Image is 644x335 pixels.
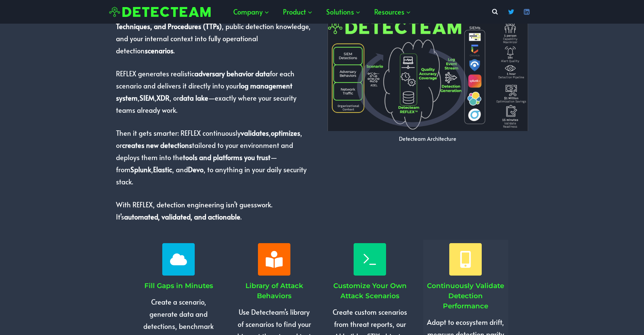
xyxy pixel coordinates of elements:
a: Linkedin [520,5,533,19]
button: View Search Form [489,6,501,18]
p: Detecteam’s transforms adversary , public detection knowledge, and your internal context into ful... [116,8,317,57]
button: Child menu of Product [276,2,319,22]
strong: Devo [188,165,204,174]
button: Child menu of Company [226,2,276,22]
strong: tools and platforms you trust [183,153,270,162]
strong: creates new detections [122,140,192,150]
strong: XDR [157,93,169,103]
button: Child menu of Resources [367,2,418,22]
strong: SIEM [140,93,154,103]
p: REFLEX generates realistic for each scenario and delivers it directly into your , , , or —exactly... [116,68,317,116]
h3: Continuously Validate Detection Performance [427,281,505,311]
img: Detecteam Data Flow [328,18,528,131]
strong: log management system [116,81,292,103]
p: Then it gets smarter: REFLEX continuously , , or tailored to your environment and deploys them in... [116,127,317,188]
p: With REFLEX, detection engineering isn’t guesswork. It’s . [116,199,317,223]
strong: Splunk [130,165,151,174]
strong: data lake [179,93,208,103]
strong: automated, validated, and actionable [124,212,240,222]
strong: scenarios [145,46,173,55]
button: Child menu of Solutions [319,2,367,22]
strong: optimizes [271,128,300,138]
strong: Tactics, Techniques, and Procedures (TTPs) [116,9,295,31]
strong: Elastic [153,165,172,174]
img: Detecteam [109,7,211,17]
strong: validates [241,128,269,138]
nav: Primary Navigation [226,2,418,22]
h3: Customize Your Own Attack Scenarios [331,281,409,301]
h3: Fill Gaps in Minutes [140,281,218,291]
h3: Library of Attack Behaviors [235,281,313,301]
strong: adversary behavior data [194,69,270,78]
figcaption: Detecteam Architecture [328,134,528,144]
a: Twitter [504,5,518,19]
